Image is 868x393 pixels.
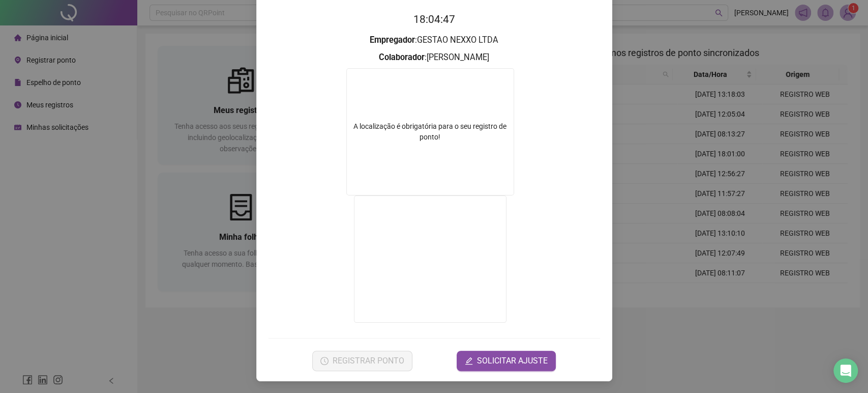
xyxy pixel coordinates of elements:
button: editSOLICITAR AJUSTE [457,351,556,371]
time: 18:04:47 [413,13,455,25]
div: A localização é obrigatória para o seu registro de ponto! [347,121,514,143]
span: SOLICITAR AJUSTE [477,355,548,367]
button: REGISTRAR PONTO [312,351,412,371]
div: Open Intercom Messenger [833,358,858,383]
strong: Empregador [370,35,415,45]
h3: : GESTAO NEXXO LTDA [268,34,600,47]
span: edit [465,357,473,365]
strong: Colaborador [379,52,425,62]
h3: : [PERSON_NAME] [268,51,600,64]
